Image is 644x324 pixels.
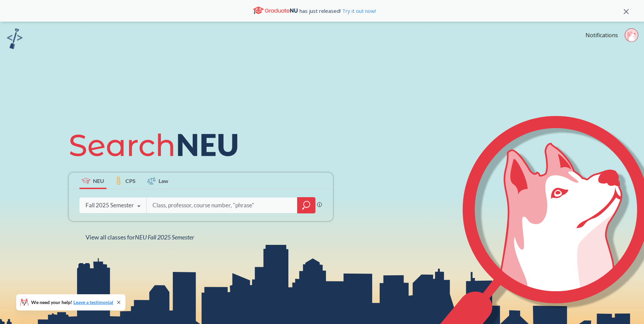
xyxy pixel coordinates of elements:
span: View all classes for [86,233,194,241]
span: We need your help! [31,300,113,305]
div: Fall 2025 Semester [86,202,134,209]
div: magnifying glass [297,197,315,213]
svg: magnifying glass [302,201,310,210]
span: CPS [125,177,136,185]
img: sandbox logo [7,28,23,49]
span: has just released! [300,7,376,15]
span: Law [159,177,168,185]
a: Leave a testimonial [73,299,113,305]
input: Class, professor, course number, "phrase" [152,198,292,212]
a: sandbox logo [7,28,23,51]
span: NEU [93,177,104,185]
span: NEU Fall 2025 Semester [135,233,194,241]
a: Try it out now! [341,7,376,14]
a: Notifications [586,31,618,39]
